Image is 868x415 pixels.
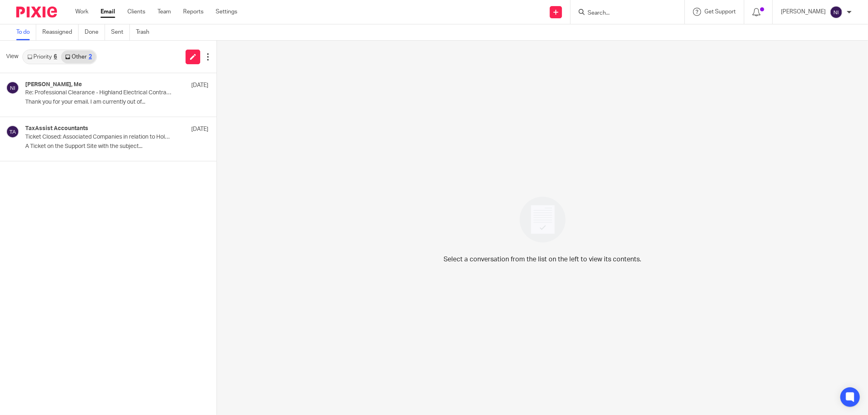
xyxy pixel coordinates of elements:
[6,125,19,138] img: svg%3E
[587,10,660,17] input: Search
[514,191,571,248] img: image
[25,81,82,88] h4: [PERSON_NAME], Me
[16,24,36,40] a: To do
[61,50,96,63] a: Other2
[781,8,826,16] p: [PERSON_NAME]
[136,24,155,40] a: Trash
[25,134,172,141] p: Ticket Closed: Associated Companies in relation to Holding Companies
[111,24,130,40] a: Sent
[444,254,641,264] p: Select a conversation from the list on the left to view its contents.
[89,54,92,60] div: 2
[16,7,57,17] img: Pixie
[25,89,172,96] p: Re: Professional Clearance - Highland Electrical Contractors Ltd
[25,143,208,150] p: A Ticket on the Support Site with the subject...
[6,52,18,61] span: View
[23,50,61,63] a: Priority6
[75,8,88,16] a: Work
[101,8,115,16] a: Email
[216,8,237,16] a: Settings
[25,125,88,132] h4: TaxAssist Accountants
[183,8,203,16] a: Reports
[25,99,208,106] p: Thank you for your email. I am currently out of...
[54,54,57,60] div: 6
[191,125,208,133] p: [DATE]
[127,8,145,16] a: Clients
[830,6,843,19] img: svg%3E
[42,24,79,40] a: Reassigned
[704,9,736,15] span: Get Support
[191,81,208,89] p: [DATE]
[157,8,171,16] a: Team
[85,24,105,40] a: Done
[6,81,19,94] img: svg%3E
